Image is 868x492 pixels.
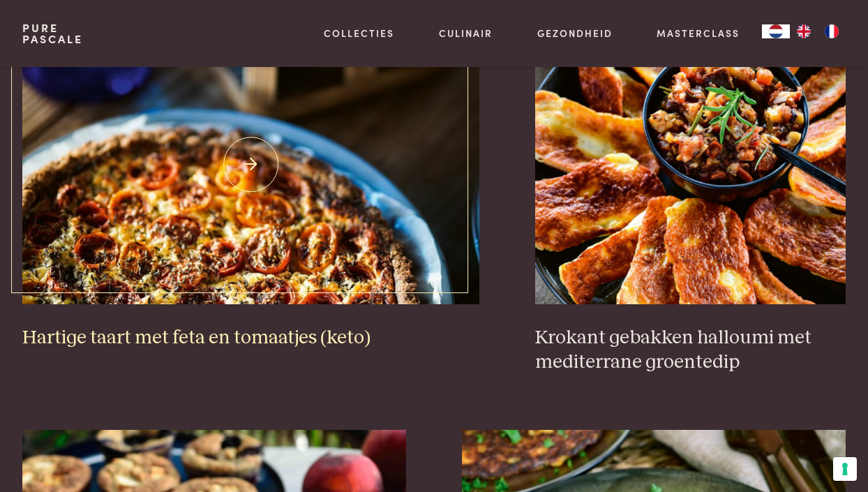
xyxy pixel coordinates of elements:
a: Hartige taart met feta en tomaatjes (keto) Hartige taart met feta en tomaatjes (keto) [22,25,479,350]
a: Gezondheid [537,26,613,40]
div: Language [762,24,790,38]
ul: Language list [790,24,846,38]
a: EN [790,24,818,38]
a: Collecties [324,26,394,40]
h3: Krokant gebakken halloumi met mediterrane groentedip [535,326,846,374]
a: Culinair [439,26,493,40]
a: Krokant gebakken halloumi met mediterrane groentedip Krokant gebakken halloumi met mediterrane gr... [535,25,846,375]
a: FR [818,24,846,38]
a: Masterclass [657,26,740,40]
button: Uw voorkeuren voor toestemming voor trackingtechnologieën [833,457,857,481]
img: Hartige taart met feta en tomaatjes (keto) [22,25,479,304]
a: NL [762,24,790,38]
a: PurePascale [22,22,83,45]
img: Krokant gebakken halloumi met mediterrane groentedip [535,25,846,304]
h3: Hartige taart met feta en tomaatjes (keto) [22,326,479,350]
aside: Language selected: Nederlands [762,24,846,38]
